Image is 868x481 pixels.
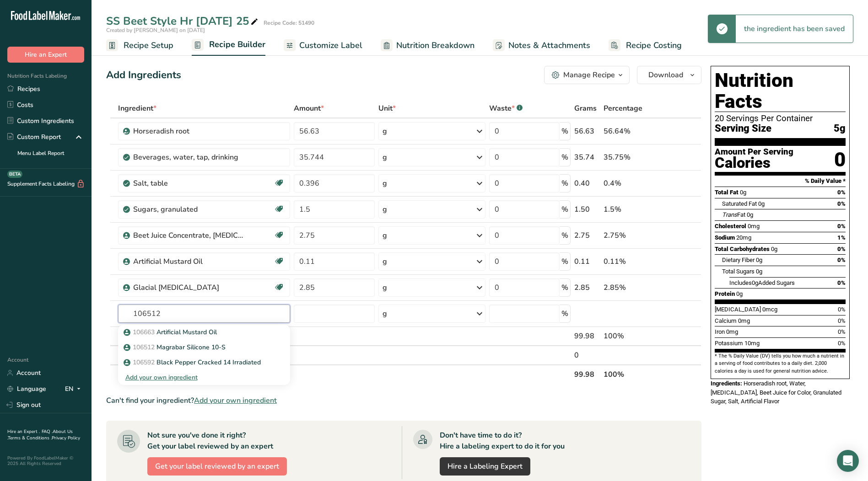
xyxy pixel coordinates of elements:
[637,66,701,84] button: Download
[715,189,739,196] span: Total Fat
[125,373,283,382] div: Add your own ingredient
[736,15,853,43] div: the ingredient has been saved
[118,355,290,370] a: 106592Black Pepper Cracked 14 Irradiated
[747,211,753,218] span: 0g
[604,282,658,293] div: 2.85%
[715,123,771,134] span: Serving Size
[837,234,846,241] span: 1%
[133,256,248,267] div: Artificial Mustard Oil
[604,178,658,189] div: 0.4%
[42,428,53,435] a: FAQ .
[740,189,746,196] span: 0g
[715,290,735,297] span: Protein
[284,35,362,56] a: Customize Label
[383,256,387,267] div: g
[626,39,682,52] span: Recipe Costing
[7,381,46,397] a: Language
[574,204,600,215] div: 1.50
[508,39,590,52] span: Notes & Attachments
[106,395,701,406] div: Can't find your ingredient?
[738,317,750,324] span: 0mg
[837,246,846,252] span: 0%
[752,279,758,286] span: 0g
[194,395,277,406] span: Add your own ingredient
[837,223,846,230] span: 0%
[574,230,600,241] div: 2.75
[758,200,765,207] span: 0g
[715,70,846,112] h1: Nutrition Facts
[7,171,22,178] div: BETA
[574,331,600,342] div: 99.98
[711,380,841,405] span: Horseradish root, Water, [MEDICAL_DATA], Beet Juice for Color, Granulated Sugar, Salt, Artificial...
[722,200,757,207] span: Saturated Fat
[715,114,846,123] div: 20 Servings Per Container
[834,123,846,134] span: 5g
[604,256,658,267] div: 0.11%
[736,234,751,241] span: 20mg
[383,282,387,293] div: g
[133,178,248,189] div: Salt, table
[574,152,600,163] div: 35.74
[756,268,762,275] span: 0g
[604,152,658,163] div: 35.75%
[383,152,387,163] div: g
[715,176,846,187] section: % Daily Value *
[838,306,846,313] span: 0%
[722,257,755,263] span: Dietary Fiber
[383,308,387,319] div: g
[383,204,387,215] div: g
[838,340,846,347] span: 0%
[133,152,248,163] div: Beverages, water, tap, drinking
[574,103,597,114] span: Grams
[299,39,362,52] span: Customize Label
[118,103,156,114] span: Ingredient
[715,353,846,375] section: * The % Daily Value (DV) tells you how much a nutrient in a serving of food contributes to a dail...
[264,19,314,27] div: Recipe Code: 51490
[118,370,290,385] div: Add your own ingredient
[124,39,173,52] span: Recipe Setup
[604,230,658,241] div: 2.75%
[756,257,762,263] span: 0g
[106,68,181,83] div: Add Ingredients
[125,358,261,367] p: Black Pepper Cracked 14 Irradiated
[722,211,745,218] span: Fat
[7,455,84,466] div: Powered By FoodLabelMaker © 2025 All Rights Reserved
[396,39,474,52] span: Nutrition Breakdown
[493,35,590,56] a: Notes & Attachments
[544,66,630,84] button: Manage Recipe
[440,430,565,452] div: Don't have time to do it? Hire a labeling expert to do it for you
[834,148,846,172] div: 0
[294,103,324,114] span: Amount
[715,148,793,156] div: Amount Per Serving
[383,230,387,241] div: g
[381,35,474,56] a: Nutrition Breakdown
[7,428,40,435] a: Hire an Expert .
[133,204,248,215] div: Sugars, granulated
[118,325,290,340] a: 106663Artificial Mustard Oil
[726,328,738,335] span: 0mg
[736,290,743,297] span: 0g
[715,317,737,324] span: Calcium
[489,103,523,114] div: Waste
[133,230,248,241] div: Beet Juice Concentrate, [MEDICAL_DATA], [MEDICAL_DATA]
[7,47,84,63] button: Hire an Expert
[383,178,387,189] div: g
[715,156,793,170] div: Calories
[715,340,743,347] span: Potassium
[574,178,600,189] div: 0.40
[715,246,770,252] span: Total Carbohydrates
[715,306,761,313] span: [MEDICAL_DATA]
[574,256,600,267] div: 0.11
[378,103,396,114] span: Unit
[7,428,73,441] a: About Us .
[837,200,846,207] span: 0%
[729,279,795,286] span: Includes Added Sugars
[125,327,217,337] p: Artificial Mustard Oil
[762,306,777,313] span: 0mcg
[837,189,846,196] span: 0%
[563,69,615,80] div: Manage Recipe
[8,435,52,441] a: Terms & Conditions .
[715,223,746,230] span: Cholesterol
[572,364,602,384] th: 99.98
[133,328,155,337] span: 106663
